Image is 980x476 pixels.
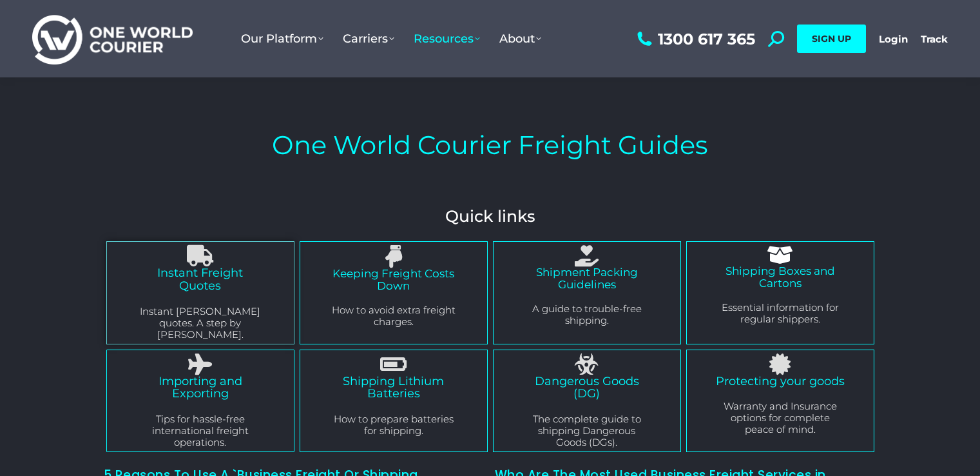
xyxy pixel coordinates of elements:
[332,267,454,292] a: Keeping Freight Costs Down
[382,245,405,268] a: Keeping Freight Costs Down
[343,32,394,46] span: Carriers
[812,33,851,45] span: SIGN UP
[333,19,404,59] a: Carriers
[523,303,651,326] p: A guide to trouble-free shipping.
[634,31,755,47] a: 1300 617 365
[104,206,877,226] h4: Quick links
[716,401,845,435] p: Warranty and Insurance options for complete peace of mind.
[879,33,908,45] a: Login
[536,266,638,291] a: Shipment Packing Guidelines
[716,302,845,325] p: Essential information for regular shippers.
[797,25,866,53] a: SIGN UP
[725,264,835,290] a: Shipping Boxes and Cartons
[490,19,551,59] a: About
[241,32,323,46] span: Our Platform
[499,32,541,46] span: About
[383,353,404,375] a: Shipping Lithium Batteries
[189,245,211,266] a: Instant Freight Quotes
[769,353,791,375] a: Protecting your goods
[136,413,265,448] p: Tips for hassle-free international freight operations.
[523,413,651,448] p: The complete guide to shipping Dangerous Goods (DGs).
[404,19,490,59] a: Resources
[770,245,790,265] a: Shipping Boxes and Cartons
[921,33,948,45] a: Track
[231,19,333,59] a: Our Platform
[157,266,243,293] a: Instant Freight Quotes
[343,374,444,401] a: Shipping Lithium Batteries
[414,32,480,46] span: Resources
[189,353,211,375] a: Importing and Exporting
[32,13,193,65] img: One World Courier
[576,245,597,266] a: Shipment Packing Guidelines
[329,413,458,437] p: How to prepare batteries for shipping.
[716,374,845,388] a: Protecting your goods
[576,353,597,375] a: Dangerous Goods (DG)
[272,129,708,161] h1: One World Courier Freight Guides
[159,374,242,401] a: Importing and Exporting
[136,306,265,341] p: Instant [PERSON_NAME] quotes. A step by [PERSON_NAME].
[535,374,639,401] a: Dangerous Goods (DG)
[329,304,458,328] p: How to avoid extra freight charges.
